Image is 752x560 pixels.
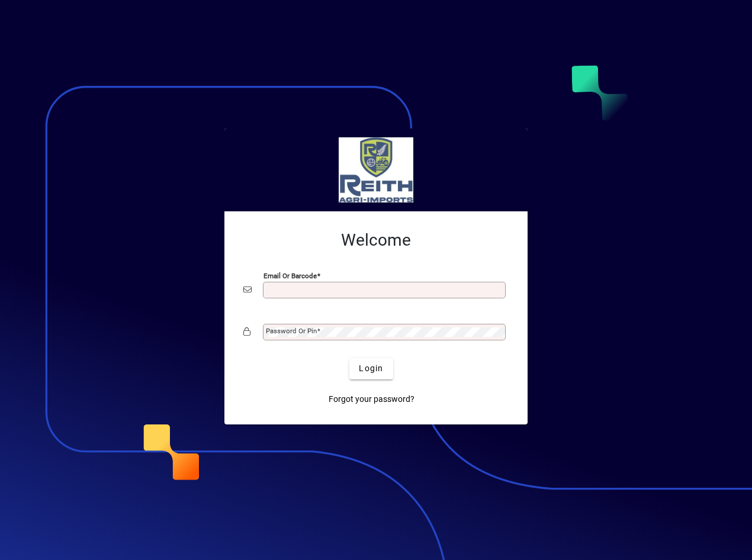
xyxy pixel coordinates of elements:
mat-label: Email or Barcode [263,271,317,279]
button: Login [349,358,393,379]
h2: Welcome [243,230,509,250]
span: Login [359,362,383,375]
a: Forgot your password? [324,389,419,410]
span: Forgot your password? [329,393,414,405]
mat-label: Password or Pin [266,327,317,335]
